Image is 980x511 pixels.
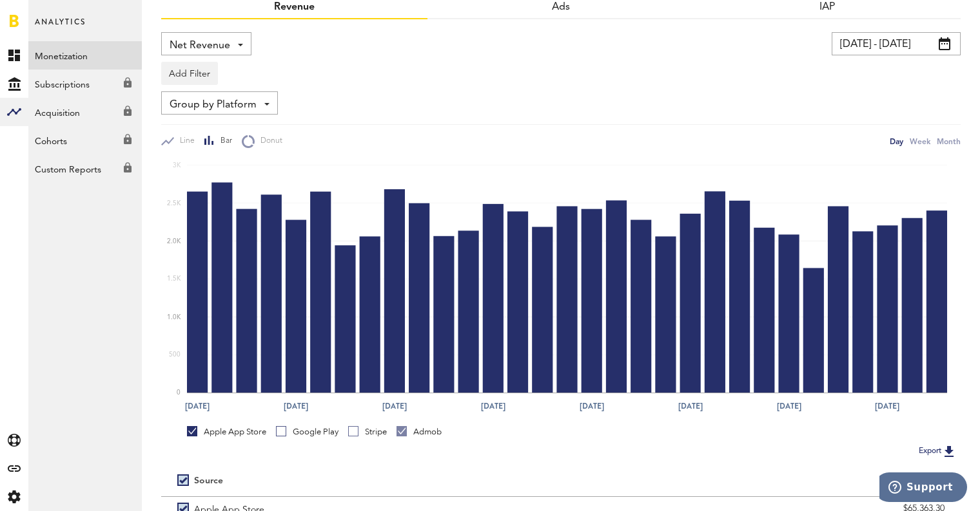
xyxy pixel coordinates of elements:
text: [DATE] [284,400,308,412]
text: 500 [169,351,181,358]
text: 3K [173,162,181,169]
a: Monetization [28,41,142,70]
text: 2.0K [167,238,181,245]
span: Net Revenue [170,35,230,57]
button: Add Filter [161,62,218,85]
span: Analytics [35,14,86,41]
div: Week [910,135,930,148]
span: Bar [215,136,232,147]
a: IAP [819,2,835,12]
text: [DATE] [382,400,407,412]
text: 1.5K [167,276,181,283]
text: 1.0K [167,314,181,321]
img: Export [941,443,957,459]
div: Stripe [348,426,387,438]
a: Cohorts [28,126,142,154]
div: Apple App Store [187,426,266,438]
text: [DATE] [875,400,899,412]
div: Google Play [276,426,338,438]
a: Subscriptions [28,70,142,98]
button: Export [915,443,961,460]
span: Line [174,136,195,147]
div: Day [890,135,903,148]
div: Period total [577,476,945,487]
text: 2.5K [167,200,181,207]
span: Donut [255,136,282,147]
div: Month [937,135,961,148]
text: [DATE] [185,400,210,412]
text: [DATE] [777,400,801,412]
text: [DATE] [678,400,703,412]
div: Source [194,476,223,487]
a: Ads [552,2,570,12]
a: Acquisition [28,98,142,126]
span: Group by Platform [170,94,257,116]
a: Revenue [274,2,315,12]
a: Custom Reports [28,154,142,183]
iframe: Opens a widget where you can find more information [879,472,967,505]
div: Admob [397,426,442,438]
text: [DATE] [481,400,505,412]
text: [DATE] [580,400,604,412]
text: 0 [177,389,181,396]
